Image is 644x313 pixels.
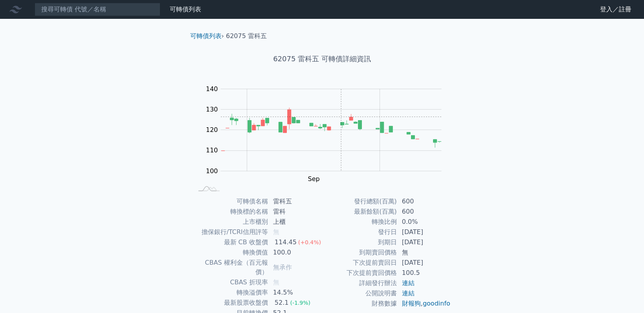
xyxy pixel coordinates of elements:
td: [DATE] [397,258,451,268]
td: 轉換價值 [193,247,268,258]
td: , [397,298,451,309]
a: 財報狗 [402,300,421,307]
td: 轉換比例 [322,217,397,227]
td: 上櫃 [268,217,322,227]
input: 搜尋可轉債 代號／名稱 [35,3,160,16]
td: 100.5 [397,268,451,278]
span: 無承作 [273,264,292,271]
td: 下次提前賣回價格 [322,268,397,278]
td: 詳細發行辦法 [322,278,397,288]
a: 可轉債列表 [190,32,222,40]
td: 到期賣回價格 [322,247,397,258]
td: 0.0% [397,217,451,227]
td: 14.5% [268,287,322,298]
td: 到期日 [322,237,397,247]
td: 擔保銀行/TCRI信用評等 [193,227,268,237]
td: 轉換溢價率 [193,287,268,298]
td: 100.0 [268,247,322,258]
td: 財務數據 [322,298,397,309]
a: 可轉債列表 [170,5,201,13]
td: [DATE] [397,227,451,237]
td: 最新 CB 收盤價 [193,237,268,247]
tspan: 120 [206,126,218,134]
span: (-1.9%) [290,300,310,306]
div: 114.45 [273,238,298,247]
tspan: Sep [308,175,320,183]
td: [DATE] [397,237,451,247]
td: 上市櫃別 [193,217,268,227]
td: 轉換標的名稱 [193,207,268,217]
g: Series [221,108,441,151]
td: 下次提前賣回日 [322,258,397,268]
td: 發行總額(百萬) [322,196,397,207]
tspan: 140 [206,85,218,93]
span: 無 [273,278,279,286]
td: 最新餘額(百萬) [322,207,397,217]
td: CBAS 折現率 [193,277,268,287]
td: 可轉債名稱 [193,196,268,207]
g: Chart [202,85,453,183]
td: CBAS 權利金（百元報價） [193,258,268,277]
td: 發行日 [322,227,397,237]
td: 雷科 [268,207,322,217]
td: 600 [397,196,451,207]
h1: 62075 雷科五 可轉債詳細資訊 [184,53,461,64]
td: 無 [397,247,451,258]
li: 62075 雷科五 [226,31,267,41]
td: 雷科五 [268,196,322,207]
span: 無 [273,228,279,236]
td: 600 [397,207,451,217]
a: 連結 [402,289,415,297]
tspan: 110 [206,146,218,154]
tspan: 130 [206,106,218,113]
a: goodinfo [423,300,450,307]
td: 公開說明書 [322,288,397,298]
a: 登入／註冊 [594,3,638,16]
tspan: 100 [206,167,218,175]
span: (+0.4%) [298,239,321,245]
div: 52.1 [273,298,290,308]
a: 連結 [402,279,415,287]
td: 最新股票收盤價 [193,298,268,308]
li: › [190,31,224,41]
